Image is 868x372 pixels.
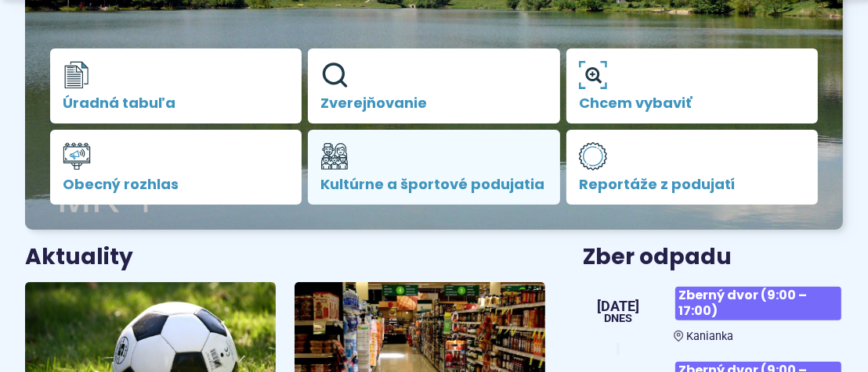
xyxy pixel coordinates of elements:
[675,287,841,320] span: Zberný dvor (9:00 – 17:00)
[597,313,639,324] span: Dnes
[308,48,559,123] a: Zverejňovanie
[320,177,547,192] span: Kultúrne a športové podujatia
[583,245,843,270] h3: Zber odpadu
[50,130,302,205] a: Obecný rozhlas
[308,130,559,205] a: Kultúrne a športové podujatia
[579,177,805,192] span: Reportáže z podujatí
[579,95,805,111] span: Chcem vybaviť
[63,177,289,192] span: Obecný rozhlas
[25,245,133,270] h3: Aktuality
[597,299,639,313] span: [DATE]
[50,48,302,123] a: Úradná tabuľa
[687,330,734,343] span: Kanianka
[63,95,289,111] span: Úradná tabuľa
[583,281,843,343] a: Zberný dvor (9:00 – 17:00) Kanianka [DATE] Dnes
[566,130,818,205] a: Reportáže z podujatí
[320,95,547,111] span: Zverejňovanie
[566,48,818,123] a: Chcem vybaviť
